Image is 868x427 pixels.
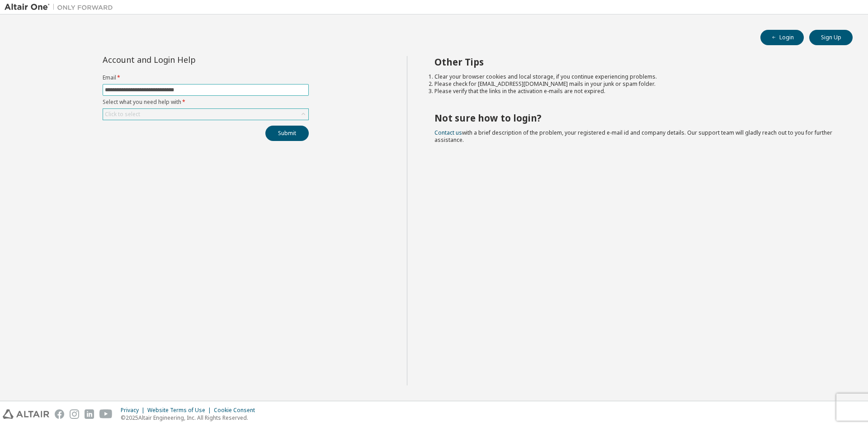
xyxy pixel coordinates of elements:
img: facebook.svg [55,409,64,419]
li: Clear your browser cookies and local storage, if you continue experiencing problems. [434,73,837,80]
div: Click to select [103,109,308,120]
img: youtube.svg [99,409,113,419]
h2: Not sure how to login? [434,112,837,124]
label: Email [103,74,309,81]
div: Click to select [105,111,140,118]
img: altair_logo.svg [3,409,49,419]
div: Privacy [121,407,147,414]
div: Account and Login Help [103,56,268,63]
button: Login [760,30,804,45]
span: with a brief description of the problem, your registered e-mail id and company details. Our suppo... [434,129,832,144]
h2: Other Tips [434,56,837,68]
li: Please check for [EMAIL_ADDRESS][DOMAIN_NAME] mails in your junk or spam folder. [434,80,837,88]
div: Cookie Consent [214,407,260,414]
li: Please verify that the links in the activation e-mails are not expired. [434,88,837,95]
p: © 2025 Altair Engineering, Inc. All Rights Reserved. [121,414,260,422]
div: Website Terms of Use [147,407,214,414]
label: Select what you need help with [103,99,309,106]
img: instagram.svg [70,409,79,419]
button: Sign Up [809,30,853,45]
img: linkedin.svg [85,409,94,419]
img: Altair One [5,3,118,12]
a: Contact us [434,129,462,136]
button: Submit [265,126,309,141]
